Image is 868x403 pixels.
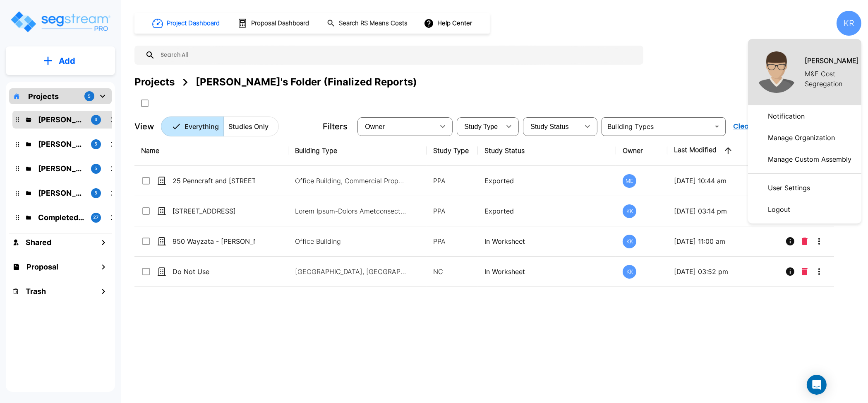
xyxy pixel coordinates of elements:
p: Logout [765,201,794,218]
p: Manage Custom Assembly [765,151,855,168]
h1: [PERSON_NAME] [805,56,859,66]
p: Notification [765,108,808,124]
img: Kristina Roberts [756,51,797,93]
div: Open Intercom Messenger [807,375,827,395]
p: User Settings [765,180,813,196]
p: Manage Organization [765,129,838,146]
p: M&E Cost Segregation [805,69,861,89]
